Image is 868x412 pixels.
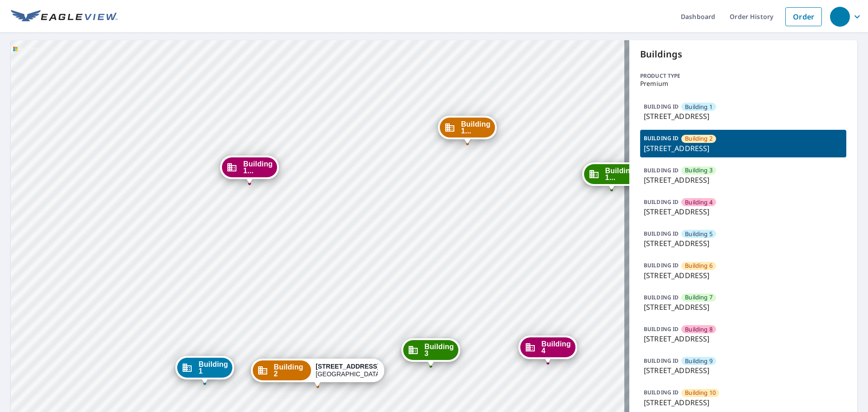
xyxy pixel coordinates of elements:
div: Dropped pin, building Building 3, Commercial property, 1152 Chelsea Drive Lake Zurich, IL 60047 [401,338,460,366]
p: Product type [640,72,846,80]
p: BUILDING ID [644,325,679,333]
span: Building 2 [274,364,307,377]
span: Building 3 [685,166,712,175]
p: BUILDING ID [644,103,679,110]
p: [STREET_ADDRESS] [644,333,843,344]
div: Dropped pin, building Building 1, Commercial property, 1152 Chelsea Drive Lake Zurich, IL 60047 [175,356,234,384]
div: Dropped pin, building Building 4, Commercial property, 1152 Chelsea Drive Lake Zurich, IL 60047 [519,336,577,364]
span: Building 7 [685,293,712,302]
span: Building 1 [685,103,712,111]
p: BUILDING ID [644,134,679,142]
p: BUILDING ID [644,166,679,174]
span: Building 2 [685,134,712,143]
p: BUILDING ID [644,294,679,301]
p: [STREET_ADDRESS] [644,238,843,249]
div: [GEOGRAPHIC_DATA] [316,363,378,378]
span: Building 5 [685,230,712,238]
span: Building 1 [198,361,228,374]
p: Premium [640,80,846,87]
div: Dropped pin, building Building 15, Commercial property, 1152 Chelsea Drive Lake Zurich, IL 60047 [582,162,641,190]
span: Building 10 [685,388,716,397]
span: Building 9 [685,357,712,365]
div: Dropped pin, building Building 16, Commercial property, 1152 Chelsea Drive Lake Zurich, IL 60047 [220,156,279,184]
a: Order [785,7,822,26]
span: Building 6 [685,261,712,270]
p: BUILDING ID [644,230,679,237]
p: BUILDING ID [644,357,679,365]
span: Building 1... [243,161,273,174]
p: [STREET_ADDRESS] [644,302,843,313]
p: [STREET_ADDRESS] [644,175,843,185]
span: Building 8 [685,325,712,334]
p: Buildings [640,47,846,61]
span: Building 1... [461,121,491,134]
p: [STREET_ADDRESS] [644,143,843,154]
p: [STREET_ADDRESS] [644,365,843,376]
span: Building 4 [542,341,571,354]
p: BUILDING ID [644,198,679,206]
p: [STREET_ADDRESS] [644,206,843,217]
div: Dropped pin, building Building 14, Commercial property, 1152 Chelsea Drive Lake Zurich, IL 60047 [438,116,497,144]
div: Dropped pin, building Building 2, Commercial property, 1152 Chelsea Drive Lake Zurich, IL 60047 [251,359,385,387]
span: Building 1... [605,167,635,181]
p: [STREET_ADDRESS] [644,111,843,122]
p: BUILDING ID [644,261,679,269]
img: EV Logo [11,10,118,24]
p: BUILDING ID [644,388,679,396]
span: Building 4 [685,198,712,207]
strong: [STREET_ADDRESS] [316,363,379,370]
p: [STREET_ADDRESS] [644,397,843,408]
p: [STREET_ADDRESS] [644,270,843,281]
span: Building 3 [425,343,454,357]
